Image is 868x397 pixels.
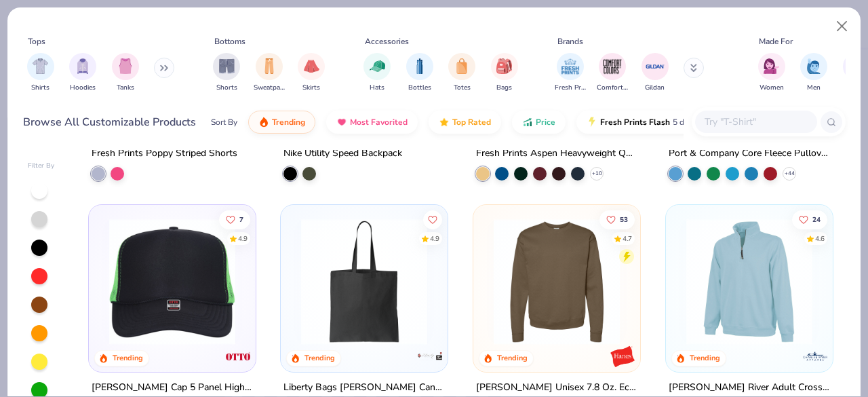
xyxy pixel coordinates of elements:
span: 7 [239,216,243,223]
img: Bags Image [496,58,511,74]
div: filter for Men [800,53,827,93]
img: Tanks Image [118,58,133,74]
button: filter button [363,53,391,93]
div: filter for Totes [448,53,475,93]
img: flash.gif [587,117,597,128]
button: filter button [758,53,785,93]
button: Fresh Prints Flash5 day delivery [576,111,733,134]
img: Shorts Image [219,58,235,74]
img: e5975505-1776-4f17-ae39-ff4f3b46cee6 [487,219,627,345]
span: Price [536,117,555,128]
img: Women Image [764,58,779,74]
button: filter button [491,53,518,93]
div: Brands [557,35,583,48]
div: filter for Tanks [112,53,139,93]
img: 03eab217-719c-4b32-96b9-b0691a79c4aa [102,219,242,345]
button: Price [512,111,566,134]
img: Charles River logo [802,343,829,370]
img: 4f534ff6-dc6f-41e2-9abb-1be88060d1dd [241,219,381,345]
span: Totes [454,83,471,93]
div: 4.9 [238,233,248,244]
div: Fresh Prints Poppy Striped Shorts [92,145,237,162]
button: Top Rated [429,111,501,134]
span: Comfort Colors [597,83,628,93]
div: filter for Women [758,53,785,93]
button: Like [599,210,635,229]
div: Browse All Customizable Products [23,114,196,130]
div: filter for Fresh Prints [555,53,586,93]
div: [PERSON_NAME] River Adult Crosswind Quarter Zip Sweatshirt [669,379,830,396]
img: 027d1bb0-b864-4343-8a2e-66e43c382ce3 [294,219,434,345]
div: Tops [28,35,45,48]
span: Bags [496,83,512,93]
button: filter button [555,53,586,93]
div: Bottoms [214,35,245,48]
span: 5 day delivery [673,115,723,130]
div: Made For [759,35,793,48]
button: Like [792,210,827,229]
span: Fresh Prints [555,83,586,93]
span: Bottles [408,83,431,93]
div: filter for Bottles [406,53,433,93]
div: filter for Shirts [27,53,54,93]
img: Men Image [806,58,821,74]
span: Women [759,83,784,93]
img: Totes Image [454,58,469,74]
button: filter button [800,53,827,93]
div: Accessories [365,35,409,48]
button: Close [829,14,855,39]
div: filter for Shorts [213,53,240,93]
button: filter button [112,53,139,93]
button: Most Favorited [326,111,418,134]
img: Skirts Image [304,58,319,74]
div: Port & Company Core Fleece Pullover Hooded Sweatshirt [669,145,830,162]
span: 24 [812,216,821,223]
button: Like [424,210,443,229]
button: filter button [642,53,669,93]
button: filter button [27,53,54,93]
span: Hoodies [70,83,96,93]
div: filter for Hoodies [69,53,96,93]
button: filter button [298,53,325,93]
span: Hats [370,83,384,93]
span: 53 [620,216,628,223]
span: Tanks [117,83,134,93]
img: Hanes logo [609,343,636,370]
div: [PERSON_NAME] Cap 5 Panel High Crown Mesh Back Trucker Hat [92,379,253,396]
div: filter for Sweatpants [254,53,285,93]
div: Filter By [28,161,55,171]
div: Fresh Prints Aspen Heavyweight Quarter-Zip [476,145,637,162]
div: filter for Bags [491,53,518,93]
div: Nike Utility Speed Backpack [283,145,402,162]
img: trending.gif [258,117,269,128]
div: Sort By [211,116,237,128]
button: filter button [448,53,475,93]
span: Fresh Prints Flash [600,117,670,128]
div: filter for Hats [363,53,391,93]
div: filter for Comfort Colors [597,53,628,93]
button: filter button [597,53,628,93]
input: Try "T-Shirt" [703,114,808,130]
span: Sweatpants [254,83,285,93]
div: filter for Skirts [298,53,325,93]
button: filter button [69,53,96,93]
img: Hats Image [370,58,385,74]
img: Hoodies Image [75,58,90,74]
button: filter button [254,53,285,93]
span: Trending [272,117,305,128]
img: Liberty Bags logo [416,343,443,370]
img: Fresh Prints Image [560,56,580,77]
div: filter for Gildan [642,53,669,93]
span: Gildan [645,83,665,93]
img: most_fav.gif [336,117,347,128]
div: 4.9 [431,233,440,244]
button: Trending [248,111,315,134]
span: Skirts [302,83,320,93]
span: Shorts [216,83,237,93]
button: filter button [406,53,433,93]
img: Shirts Image [33,58,48,74]
span: Shirts [31,83,50,93]
img: Comfort Colors Image [602,56,623,77]
img: Sweatpants Image [262,58,277,74]
div: 4.6 [815,233,825,244]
